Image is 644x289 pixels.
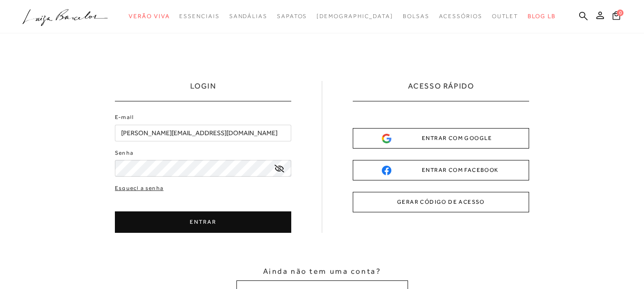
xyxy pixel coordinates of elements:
[617,10,624,16] span: 0
[229,13,267,20] span: Sandálias
[528,8,555,25] a: BLOG LB
[528,13,555,20] span: BLOG LB
[317,8,393,25] a: noSubCategoriesText
[129,8,170,25] a: noSubCategoriesText
[275,165,284,172] a: exibir senha
[179,13,219,20] span: Essenciais
[115,149,133,158] label: Senha
[115,184,164,193] a: Esqueci a senha
[115,125,291,141] input: E-mail
[115,113,134,122] label: E-mail
[263,266,381,277] span: Ainda não tem uma conta?
[277,13,307,20] span: Sapatos
[353,160,529,180] button: ENTRAR COM FACEBOOK
[115,211,291,233] button: ENTRAR
[317,13,393,20] span: [DEMOGRAPHIC_DATA]
[353,128,529,149] button: ENTRAR COM GOOGLE
[129,13,170,20] span: Verão Viva
[439,13,482,20] span: Acessórios
[408,81,474,101] h2: ACESSO RÁPIDO
[382,133,500,143] div: ENTRAR COM GOOGLE
[353,192,529,212] button: GERAR CÓDIGO DE ACESSO
[190,81,216,101] h1: LOGIN
[439,8,482,25] a: noSubCategoriesText
[382,165,500,175] div: ENTRAR COM FACEBOOK
[179,8,219,25] a: noSubCategoriesText
[277,8,307,25] a: noSubCategoriesText
[403,13,429,20] span: Bolsas
[403,8,429,25] a: noSubCategoriesText
[492,8,519,25] a: noSubCategoriesText
[492,13,519,20] span: Outlet
[610,10,623,23] button: 0
[229,8,267,25] a: noSubCategoriesText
